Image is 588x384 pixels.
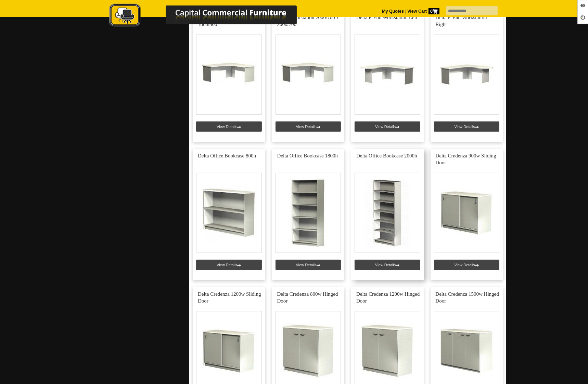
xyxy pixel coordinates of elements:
strong: View Cart [407,9,439,14]
a: View Cart0 [406,9,439,14]
img: Capital Commercial Furniture Logo [90,3,330,28]
a: My Quotes [382,9,404,14]
span: 0 [429,8,439,14]
a: Capital Commercial Furniture Logo [90,3,330,30]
